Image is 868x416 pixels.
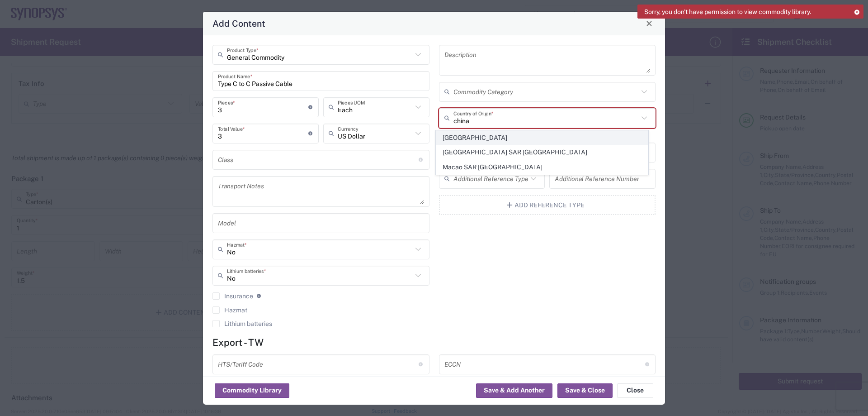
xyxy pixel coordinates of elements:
button: Close [617,383,653,398]
h4: Add Content [212,17,265,30]
button: Add Reference Type [439,195,656,215]
h4: Export - TW [212,337,656,348]
button: Commodity Library [215,383,289,398]
label: Insurance [212,292,253,300]
span: [GEOGRAPHIC_DATA] [436,131,648,145]
div: This field is required [439,128,656,136]
span: Sorry, you don't have permission to view commodity library. [644,8,811,16]
span: Macao SAR [GEOGRAPHIC_DATA] [436,160,648,174]
button: Save & Close [557,383,613,398]
span: [GEOGRAPHIC_DATA] SAR [GEOGRAPHIC_DATA] [436,145,648,159]
label: Hazmat [212,306,247,314]
label: Lithium batteries [212,320,272,327]
button: Save & Add Another [476,383,552,398]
